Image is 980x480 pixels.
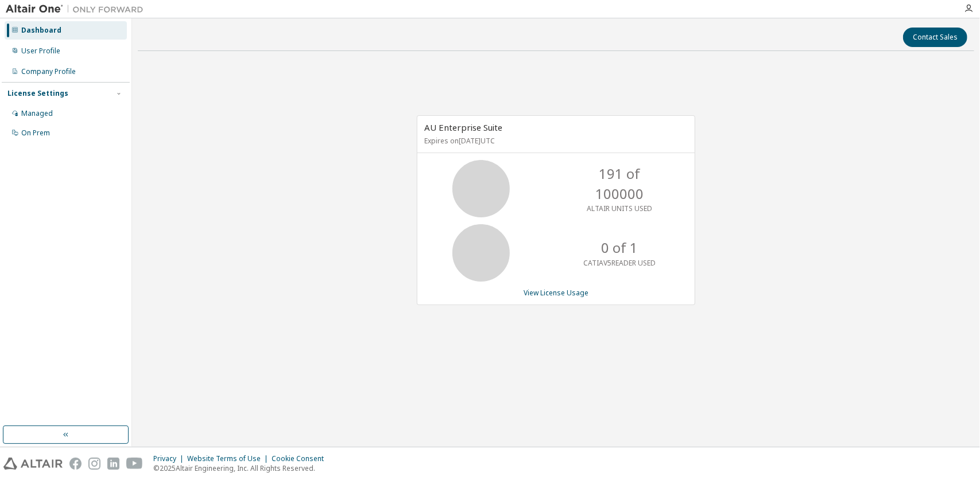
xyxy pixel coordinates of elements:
[21,46,60,56] div: User Profile
[21,67,76,76] div: Company Profile
[21,128,50,138] div: On Prem
[583,258,656,268] p: CATIAV5READER USED
[153,463,331,473] p: © 2025 Altair Engineering, Inc. All Rights Reserved.
[88,458,100,470] img: instagram.svg
[424,136,685,146] p: Expires on [DATE] UTC
[126,458,143,470] img: youtube.svg
[587,204,652,213] p: ALTAIR UNITS USED
[7,89,68,98] div: License Settings
[424,122,502,133] span: AU Enterprise Suite
[574,164,665,204] p: 191 of 100000
[21,109,53,118] div: Managed
[21,26,61,35] div: Dashboard
[187,454,272,463] div: Website Terms of Use
[153,454,187,463] div: Privacy
[6,3,149,15] img: Altair One
[524,288,588,298] a: View License Usage
[903,28,967,47] button: Contact Sales
[107,458,119,470] img: linkedin.svg
[69,458,82,470] img: facebook.svg
[272,454,331,463] div: Cookie Consent
[601,238,638,257] p: 0 of 1
[3,458,63,470] img: altair_logo.svg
